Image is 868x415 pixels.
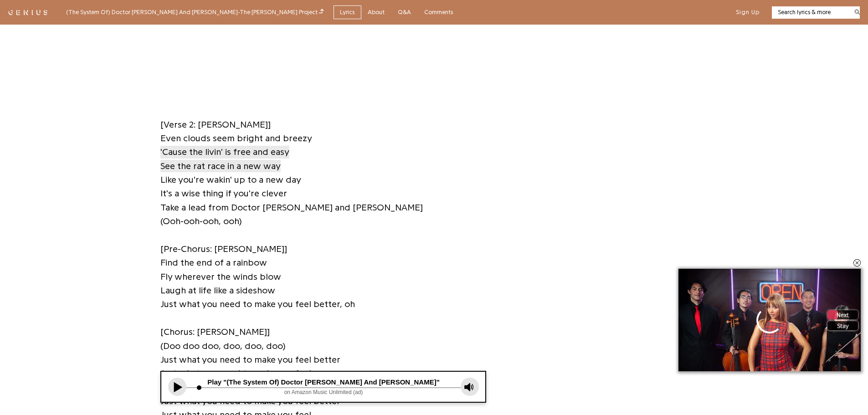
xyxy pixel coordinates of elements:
[334,5,361,20] a: Lyrics
[161,372,486,402] iframe: Tonefuse player
[361,5,391,20] a: About
[571,261,708,375] iframe: Advertisement
[391,5,418,20] a: Q&A
[736,8,760,16] button: Sign Up
[772,8,849,17] input: Search lyrics & more
[418,5,460,20] a: Comments
[66,7,324,17] div: (The System Of) Doctor [PERSON_NAME] And [PERSON_NAME] - The [PERSON_NAME] Project
[160,160,281,173] span: See the rat race in a new way
[160,145,289,159] a: 'Cause the livin' is free and easy
[160,146,289,159] span: 'Cause the livin' is free and easy
[160,159,281,173] a: See the rat race in a new way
